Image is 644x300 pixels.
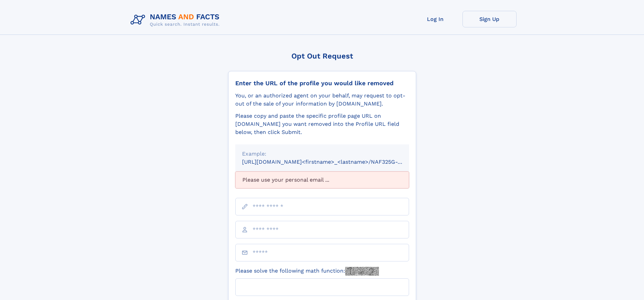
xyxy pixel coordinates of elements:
div: Please copy and paste the specific profile page URL on [DOMAIN_NAME] you want removed into the Pr... [235,112,409,136]
a: Sign Up [462,11,517,27]
div: Example: [242,150,402,158]
div: Enter the URL of the profile you would like removed [235,79,409,87]
div: Opt Out Request [228,52,416,60]
div: Please use your personal email ... [235,171,409,188]
label: Please solve the following math function: [235,267,379,276]
img: Logo Names and Facts [128,11,225,29]
a: Log In [408,11,462,27]
div: You, or an authorized agent on your behalf, may request to opt-out of the sale of your informatio... [235,92,409,108]
small: [URL][DOMAIN_NAME]<firstname>_<lastname>/NAF325G-xxxxxxxx [242,159,422,165]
